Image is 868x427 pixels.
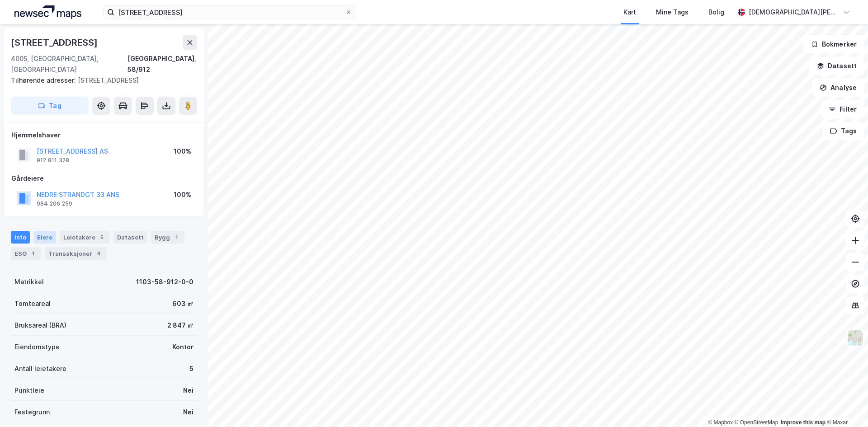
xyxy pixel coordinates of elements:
div: 100% [174,146,191,157]
a: Improve this map [781,419,826,426]
div: Bolig [708,7,724,18]
div: [STREET_ADDRESS] [11,75,190,86]
div: Bygg [151,231,184,244]
div: Leietakere [60,231,110,244]
img: Z [847,329,864,347]
div: Mine Tags [656,7,689,18]
iframe: Chat Widget [823,384,868,427]
div: Gårdeiere [11,173,197,184]
div: 984 206 259 [37,200,72,207]
div: Info [11,231,30,244]
input: Søk på adresse, matrikkel, gårdeiere, leietakere eller personer [114,5,345,19]
a: Mapbox [708,419,733,426]
div: Punktleie [14,385,44,396]
div: Hjemmelshaver [11,130,197,141]
div: Transaksjoner [45,247,107,260]
div: 4005, [GEOGRAPHIC_DATA], [GEOGRAPHIC_DATA] [11,53,127,75]
div: Nei [183,407,193,418]
div: Antall leietakere [14,363,66,374]
button: Tags [822,122,864,140]
a: OpenStreetMap [735,419,778,426]
img: logo.a4113a55bc3d86da70a041830d287a7e.svg [14,5,81,19]
div: Kontor [172,342,193,352]
div: 912 811 328 [37,157,69,164]
div: Eiere [33,231,56,244]
div: ESG [11,247,41,260]
div: Kontrollprogram for chat [823,384,868,427]
div: 100% [174,189,191,200]
div: 5 [189,363,193,374]
button: Datasett [809,57,864,75]
div: [DEMOGRAPHIC_DATA][PERSON_NAME][DEMOGRAPHIC_DATA] [749,7,839,18]
div: [GEOGRAPHIC_DATA], 58/912 [127,53,197,75]
div: 1103-58-912-0-0 [136,277,193,287]
div: 5 [97,233,106,242]
div: Kart [623,7,636,18]
div: Festegrunn [14,407,50,418]
div: 2 847 ㎡ [167,320,193,331]
div: [STREET_ADDRESS] [11,35,99,50]
div: 1 [28,249,38,258]
div: Nei [183,385,193,396]
button: Filter [821,100,864,118]
div: Datasett [113,231,147,244]
button: Analyse [812,79,864,97]
button: Bokmerker [803,35,864,53]
span: Tilhørende adresser: [11,76,78,84]
div: Eiendomstype [14,342,60,352]
div: Bruksareal (BRA) [14,320,66,331]
div: 1 [172,233,181,242]
div: Matrikkel [14,277,44,287]
button: Tag [11,97,89,115]
div: Tomteareal [14,298,51,309]
div: 603 ㎡ [172,298,193,309]
div: 8 [94,249,103,258]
